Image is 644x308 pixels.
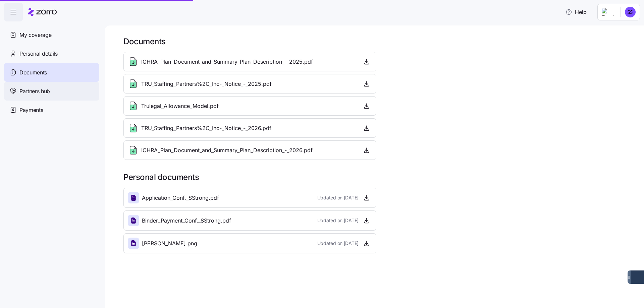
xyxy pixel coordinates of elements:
span: ICHRA_Plan_Document_and_Summary_Plan_Description_-_2025.pdf [141,58,313,66]
span: TRU_Staffing_Partners%2C_Inc-_Notice_-_2025.pdf [141,80,272,88]
span: [PERSON_NAME].png [142,239,197,248]
a: Personal details [4,44,99,63]
span: Partners hub [19,87,50,96]
span: My coverage [19,31,51,39]
a: My coverage [4,25,99,44]
span: Trulegal_Allowance_Model.pdf [141,102,219,110]
span: Payments [19,106,43,114]
span: Documents [19,68,47,77]
h1: Personal documents [123,172,635,182]
h1: Documents [123,36,635,47]
img: 38076feb32477f5810353c5cd14fe8ea [625,7,636,17]
span: Help [566,8,587,16]
img: Employer logo [602,8,615,16]
span: TRU_Staffing_Partners%2C_Inc-_Notice_-_2026.pdf [141,124,271,132]
span: Binder_Payment_Conf._SStrong.pdf [142,217,231,225]
span: ICHRA_Plan_Document_and_Summary_Plan_Description_-_2026.pdf [141,146,313,155]
span: Updated on [DATE] [317,240,359,247]
a: Documents [4,63,99,82]
a: Partners hub [4,82,99,101]
button: Help [560,5,592,19]
span: Personal details [19,50,58,58]
span: Application_Conf._SStrong.pdf [142,194,219,202]
span: Updated on [DATE] [317,194,359,201]
span: Updated on [DATE] [317,217,359,224]
a: Payments [4,101,99,119]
